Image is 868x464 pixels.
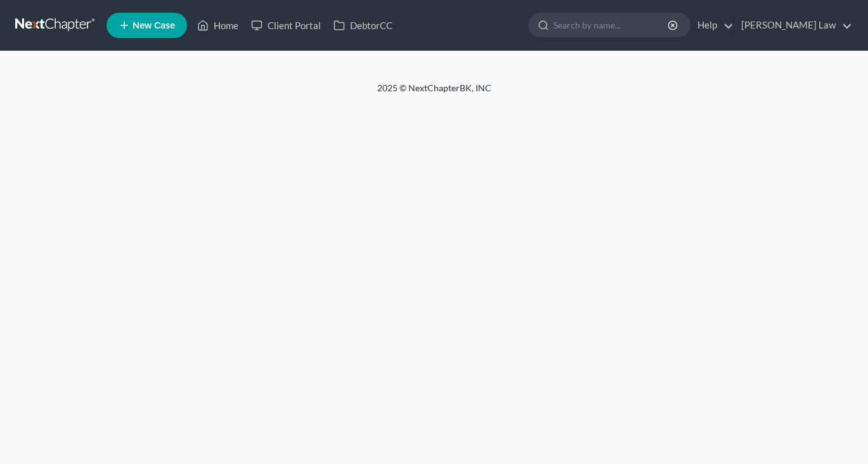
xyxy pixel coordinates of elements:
[327,14,399,37] a: DebtorCC
[735,14,852,37] a: [PERSON_NAME] Law
[245,14,327,37] a: Client Portal
[691,14,734,37] a: Help
[73,82,796,105] div: 2025 © NextChapterBK, INC
[133,21,175,30] span: New Case
[554,13,670,37] input: Search by name...
[191,14,245,37] a: Home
